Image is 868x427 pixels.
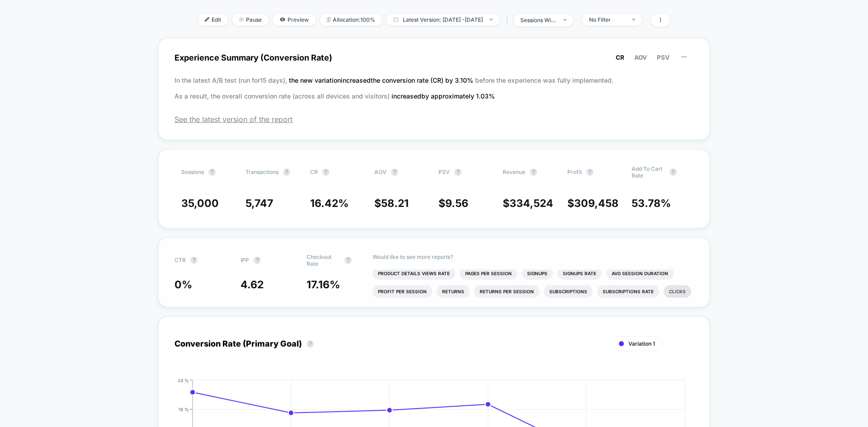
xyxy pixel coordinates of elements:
[273,14,316,26] span: Preview
[563,19,566,21] img: end
[373,267,455,280] li: Product Details Views Rate
[520,17,557,23] div: sessions with impression
[613,53,627,61] button: CR
[198,14,228,26] span: Edit
[289,76,475,84] span: the new variation increased the conversion rate (CR) by 3.10 %
[632,165,665,179] span: Add To Cart Rate
[190,257,198,264] button: ?
[460,267,517,280] li: Pages Per Session
[241,278,264,291] span: 4.62
[616,54,624,61] span: CR
[530,169,537,176] button: ?
[344,257,352,264] button: ?
[670,169,677,176] button: ?
[567,197,618,210] span: $
[391,169,398,176] button: ?
[327,17,330,22] img: rebalance
[634,54,647,61] span: AOV
[632,53,650,61] button: AOV
[254,257,261,264] button: ?
[178,377,189,383] tspan: 24 %
[239,17,244,22] img: end
[657,54,670,61] span: PSV
[454,169,462,176] button: ?
[310,197,349,210] span: 16.42 %
[522,267,553,280] li: Signups
[175,47,693,68] span: Experience Summary (Conversion Rate)
[322,169,330,176] button: ?
[503,169,525,175] span: Revenue
[574,197,618,210] span: 309,458
[175,257,186,263] span: CTR
[474,285,539,298] li: Returns Per Session
[241,257,249,263] span: IPP
[490,19,493,20] img: end
[654,53,672,61] button: PSV
[320,14,382,26] span: Allocation: 100%
[597,285,659,298] li: Subscriptions Rate
[387,14,500,26] span: Latest Version: [DATE] - [DATE]
[504,14,514,27] span: |
[245,197,273,210] span: 5,747
[632,19,635,20] img: end
[567,169,582,175] span: Profit
[392,92,495,100] span: increased by approximately 1.03 %
[509,197,553,210] span: 334,524
[544,285,593,298] li: Subscriptions
[557,267,602,280] li: Signups Rate
[283,169,290,176] button: ?
[307,340,314,347] button: ?
[439,169,450,175] span: PSV
[181,169,204,175] span: Sessions
[628,340,655,347] span: Variation 1
[374,169,387,175] span: AOV
[374,197,409,210] span: $
[381,197,409,210] span: 58.21
[307,278,340,291] span: 17.16 %
[589,16,625,23] div: No Filter
[245,169,278,175] span: Transactions
[175,72,693,104] p: In the latest A/B test (run for 15 days), before the experience was fully implemented. As a resul...
[373,253,693,260] p: Would like to see more reports?
[503,197,553,210] span: $
[232,14,269,26] span: Pause
[307,253,340,267] span: Checkout Rate
[208,169,216,176] button: ?
[632,197,671,210] span: 53.78 %
[310,169,318,175] span: CR
[175,115,693,124] span: See the latest version of the report
[664,285,691,298] li: Clicks
[393,17,398,22] img: calendar
[179,406,189,412] tspan: 18 %
[445,197,468,210] span: 9.56
[437,285,470,298] li: Returns
[175,278,192,291] span: 0 %
[205,17,209,22] img: edit
[606,267,674,280] li: Avg Session Duration
[373,285,432,298] li: Profit Per Session
[181,197,219,210] span: 35,000
[439,197,468,210] span: $
[586,169,594,176] button: ?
